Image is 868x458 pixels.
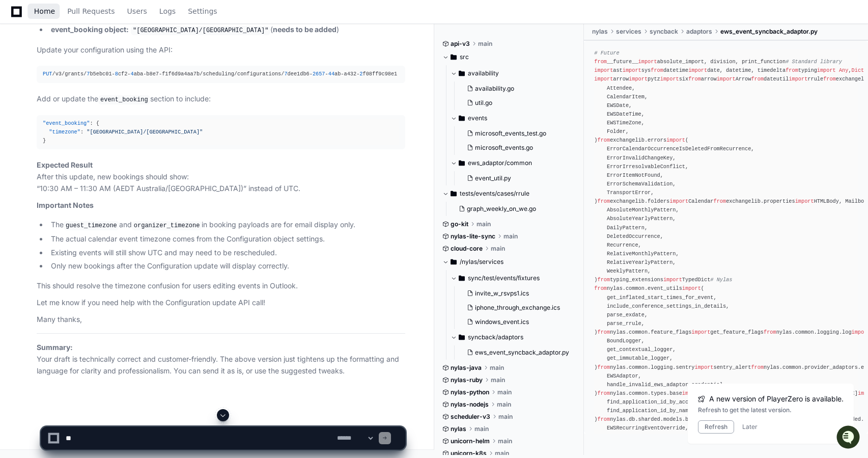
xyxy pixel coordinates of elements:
[451,376,483,384] span: nylas-ruby
[638,59,657,65] span: import
[451,329,577,345] button: syncback/adaptors
[839,67,848,73] span: Any
[682,285,701,291] span: import
[328,71,334,77] span: 44
[127,8,147,14] span: Users
[188,8,217,14] span: Settings
[598,198,610,204] span: from
[451,232,495,240] span: nylas-lite-sync
[475,318,529,326] span: windows_event.ics
[37,201,94,209] strong: Important Notes
[451,110,577,126] button: events
[460,190,529,198] span: tests/events/cases/rrule
[663,277,682,283] span: import
[451,155,577,171] button: ews_adaptor/common
[463,286,571,301] button: invite_w_rsvps1.ics
[10,10,31,31] img: PlayerZero
[475,174,511,182] span: event_util.py
[666,137,685,143] span: import
[475,85,514,93] span: availability.go
[10,76,29,94] img: 1756235613930-3d25f9e4-fa56-45dd-b3ad-e072dfbd1548
[43,120,90,126] span: "event_booking"
[451,187,457,200] svg: Directory
[173,79,185,91] button: Start new chat
[132,221,202,230] code: organizer_timezone
[468,69,499,77] span: availability
[598,390,610,396] span: from
[650,28,678,36] span: syncback
[37,160,93,169] strong: Expected Result
[629,76,648,82] span: import
[477,220,491,228] span: main
[72,106,123,115] a: Powered byPylon
[710,277,732,283] span: # Nylas
[48,24,405,36] li: ( )
[463,96,571,110] button: util.go
[451,51,457,63] svg: Directory
[491,376,505,384] span: main
[35,86,148,94] div: We're offline, but we'll be back soon!
[49,129,80,135] span: "timezone"
[451,270,577,286] button: sync/test/events/fixtures
[37,297,405,309] p: Let me know if you need help with the Configuration update API call!
[468,333,523,341] span: syncback/adaptors
[660,76,679,82] span: import
[451,364,482,372] span: nylas-java
[497,400,511,409] span: main
[67,8,115,14] span: Pull Requests
[87,129,203,135] span: "[GEOGRAPHIC_DATA]/[GEOGRAPHIC_DATA]"
[598,137,610,143] span: from
[313,71,325,77] span: 2657
[35,76,167,86] div: Start new chat
[284,71,287,77] span: 7
[43,70,399,78] div: /v3/grants/ b5ebc01- cf2- aba-b8e7-f1f6d9a4aa7b/scheduling/configurations/ dee1db6- - ab-a432- f0...
[468,159,532,167] span: ews_adaptor/common
[497,388,512,396] span: main
[131,71,134,77] span: 4
[37,314,405,326] p: Many thanks,
[460,258,503,266] span: /nylas/services
[688,67,707,73] span: import
[717,76,736,82] span: import
[90,120,93,126] span: :
[442,185,577,202] button: tests/events/cases/rrule
[594,76,613,82] span: import
[475,129,546,138] span: microsoft_events_test.go
[463,171,571,185] button: event_util.py
[688,76,701,82] span: from
[695,364,714,370] span: import
[751,76,764,82] span: from
[691,329,710,335] span: import
[48,247,405,259] li: Existing events will still show UTC and may need to be rescheduled.
[101,107,123,115] span: Pylon
[87,71,90,77] span: 7
[463,301,571,315] button: iphone_through_exchange.ics
[817,67,836,73] span: import
[463,315,571,329] button: windows_event.ics
[852,67,864,73] span: Dict
[478,40,492,48] span: main
[682,390,701,396] span: import
[459,331,465,343] svg: Directory
[598,277,610,283] span: from
[131,26,270,35] code: "[GEOGRAPHIC_DATA]/[GEOGRAPHIC_DATA]"
[594,285,607,291] span: from
[48,219,405,231] li: The and in booking payloads are for email display only.
[764,329,776,335] span: from
[34,8,55,14] span: Home
[64,221,119,230] code: guest_timezone
[686,28,712,36] span: adaptors
[623,67,641,73] span: import
[48,233,405,245] li: The actual calendar event timezone comes from the Configuration object settings.
[594,67,613,73] span: import
[823,76,836,82] span: from
[698,406,844,414] div: Refresh to get the latest version.
[598,329,610,335] span: from
[594,50,619,56] span: # Future
[10,41,185,57] div: Welcome
[451,245,483,253] span: cloud-core
[698,420,734,434] button: Refresh
[491,245,505,253] span: main
[463,345,571,360] button: ews_event_syncback_adaptor.py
